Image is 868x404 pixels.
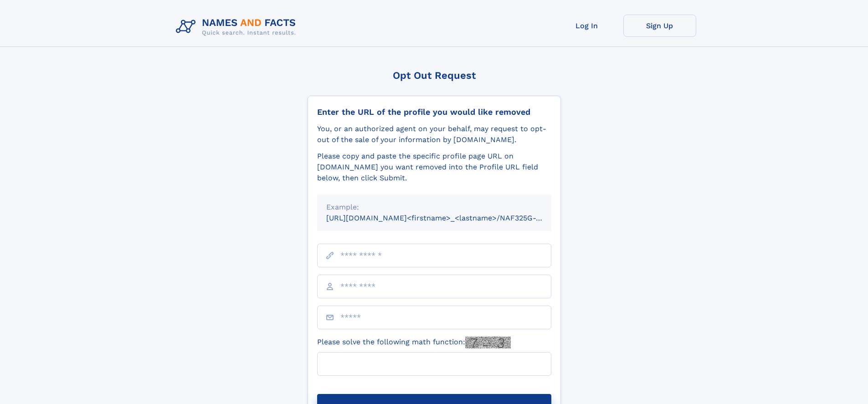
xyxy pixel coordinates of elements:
[172,15,303,39] img: Logo Names and Facts
[623,15,696,37] a: Sign Up
[326,202,542,213] div: Example:
[317,337,511,348] label: Please solve the following math function:
[326,214,569,222] small: [URL][DOMAIN_NAME]<firstname>_<lastname>/NAF325G-xxxxxxxx
[308,70,561,81] div: Opt Out Request
[317,107,551,117] div: Enter the URL of the profile you would like removed
[550,15,623,37] a: Log In
[317,151,551,184] div: Please copy and paste the specific profile page URL on [DOMAIN_NAME] you want removed into the Pr...
[317,123,551,145] div: You, or an authorized agent on your behalf, may request to opt-out of the sale of your informatio...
